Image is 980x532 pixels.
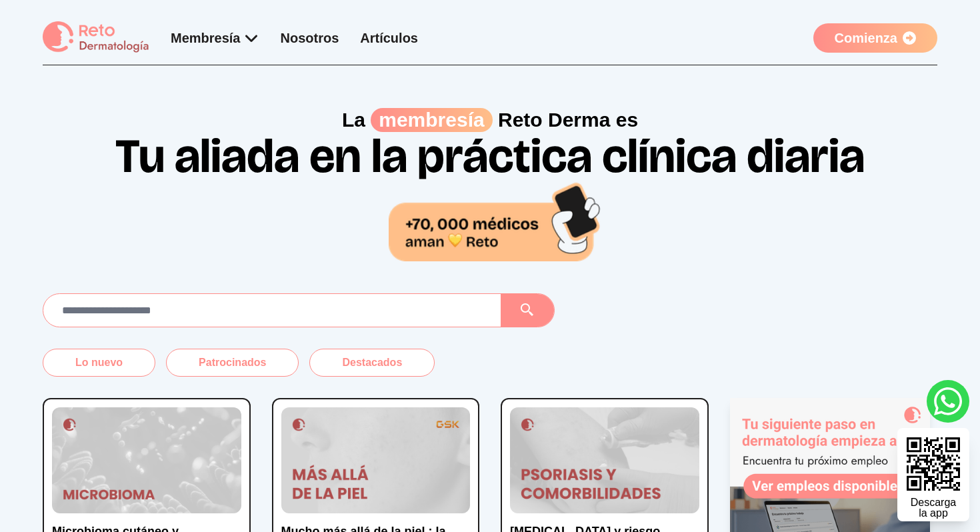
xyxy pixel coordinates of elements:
p: La Reto Derma es [43,108,937,132]
a: Artículos [360,31,418,45]
a: Nosotros [281,31,339,45]
img: Microbioma cutáneo y dermatosis inflamatorias: nuevos enfoques terapéuticos con probióticos de pr... [52,407,241,513]
div: Descarga la app [911,497,956,519]
img: Psoriasis y riesgo cardiovascular: Implicaciones clínicas según las guías actualizadas de la AAD ... [510,407,699,513]
img: logo Reto dermatología [43,21,149,54]
button: Lo nuevo [43,349,155,377]
div: Membresía [171,29,259,47]
a: whatsapp button [927,380,969,423]
button: Destacados [309,349,435,377]
h1: Tu aliada en la práctica clínica diaria [63,132,917,261]
img: Mucho más allá de la piel : la crucial relevancia del tratamiento del acné hoy [281,407,471,513]
a: Comienza [813,23,937,53]
button: Patrocinados [166,349,299,377]
span: membresía [371,108,492,132]
img: 70,000 médicos aman Reto [389,180,602,261]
